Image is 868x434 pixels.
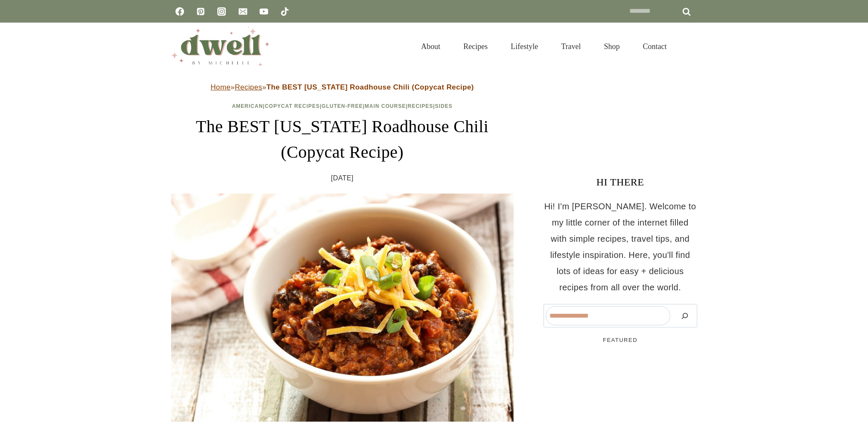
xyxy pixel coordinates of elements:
[452,32,499,61] a: Recipes
[549,32,592,61] a: Travel
[171,114,514,165] h1: The BEST [US_STATE] Roadhouse Chili (Copycat Recipe)
[631,32,678,61] a: Contact
[435,103,453,109] a: Sides
[171,27,269,66] img: DWELL by michelle
[213,3,230,20] a: Instagram
[235,83,262,91] a: Recipes
[544,198,697,295] p: Hi! I'm [PERSON_NAME]. Welcome to my little corner of the internet filled with simple recipes, tr...
[408,103,433,109] a: Recipes
[232,103,263,109] a: American
[210,83,474,91] span: » »
[544,174,697,190] h3: HI THERE
[592,32,631,61] a: Shop
[171,3,188,20] a: Facebook
[234,3,251,20] a: Email
[499,32,549,61] a: Lifestyle
[266,83,474,91] strong: The BEST [US_STATE] Roadhouse Chili (Copycat Recipe)
[210,83,231,91] a: Home
[331,172,354,185] time: [DATE]
[171,194,514,422] img: texas roadhouse chili recipe in a bowl
[365,103,406,109] a: Main Course
[192,3,209,20] a: Pinterest
[232,103,453,109] span: | | | | |
[276,3,293,20] a: TikTok
[683,39,697,54] button: View Search Form
[265,103,320,109] a: Copycat Recipes
[409,32,678,61] nav: Primary Navigation
[675,306,695,325] button: Search
[321,103,362,109] a: Gluten-Free
[544,336,697,344] h5: FEATURED
[255,3,272,20] a: YouTube
[409,32,452,61] a: About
